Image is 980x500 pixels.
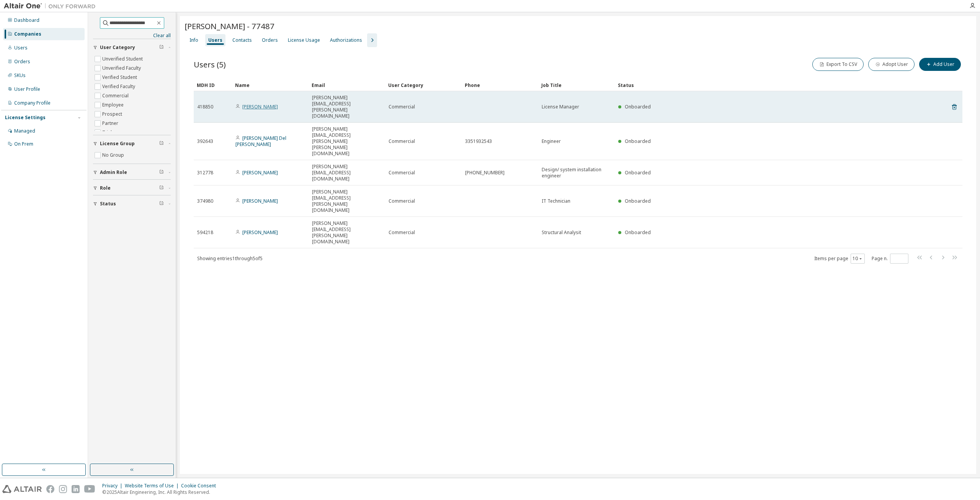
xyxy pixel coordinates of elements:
span: Commercial [389,138,415,144]
button: User Category [93,39,171,56]
button: 10 [853,256,863,262]
span: [PERSON_NAME][EMAIL_ADDRESS][DOMAIN_NAME] [312,164,382,182]
span: Clear filter [159,185,164,191]
div: Company Profile [14,100,51,106]
label: Unverified Student [102,54,144,64]
div: MDH ID [197,79,229,91]
span: Design/ system installation engineer [542,167,611,179]
span: Page n. [872,254,908,264]
span: Commercial [389,170,415,176]
div: Contacts [232,37,252,43]
span: [PERSON_NAME][EMAIL_ADDRESS][PERSON_NAME][DOMAIN_NAME] [312,220,382,245]
div: Users [14,45,28,51]
div: Job Title [541,79,612,91]
span: Onboarded [625,103,651,110]
img: facebook.svg [46,485,54,493]
img: Altair One [4,2,100,10]
div: User Profile [14,86,40,92]
label: Verified Faculty [102,82,137,91]
div: On Prem [14,141,33,147]
label: Commercial [102,91,130,100]
span: 418850 [197,104,213,110]
div: Phone [465,79,535,91]
div: SKUs [14,72,26,79]
a: [PERSON_NAME] [242,169,278,176]
span: 374980 [197,198,213,204]
span: Admin Role [100,169,127,175]
button: Add User [919,58,961,71]
label: Verified Student [102,73,139,82]
span: [PERSON_NAME][EMAIL_ADDRESS][PERSON_NAME][PERSON_NAME][DOMAIN_NAME] [312,126,382,157]
span: [PERSON_NAME][EMAIL_ADDRESS][PERSON_NAME][DOMAIN_NAME] [312,95,382,119]
a: [PERSON_NAME] Del [PERSON_NAME] [235,135,286,148]
span: Onboarded [625,138,651,144]
span: Commercial [389,198,415,204]
button: License Group [93,135,171,152]
img: youtube.svg [84,485,95,493]
div: Orders [14,59,30,65]
label: Unverified Faculty [102,64,142,73]
a: [PERSON_NAME] [242,103,278,110]
a: Clear all [93,33,171,39]
button: Role [93,180,171,197]
p: © 2025 Altair Engineering, Inc. All Rights Reserved. [102,489,220,495]
label: No Group [102,151,126,160]
img: linkedin.svg [72,485,80,493]
button: Admin Role [93,164,171,181]
span: Role [100,185,111,191]
span: Commercial [389,230,415,236]
span: Onboarded [625,198,651,204]
a: [PERSON_NAME] [242,229,278,236]
button: Status [93,195,171,212]
div: Privacy [102,483,125,489]
span: License Group [100,141,135,147]
div: Cookie Consent [181,483,220,489]
span: Clear filter [159,201,164,207]
div: Authorizations [330,37,362,43]
span: 312778 [197,170,213,176]
div: Dashboard [14,17,39,23]
span: Clear filter [159,169,164,175]
span: Onboarded [625,229,651,236]
label: Employee [102,100,125,110]
div: Companies [14,31,41,37]
span: User Category [100,44,135,51]
span: Onboarded [625,169,651,176]
div: Info [189,37,198,43]
span: Commercial [389,104,415,110]
span: [PHONE_NUMBER] [465,170,505,176]
span: [PERSON_NAME][EMAIL_ADDRESS][PERSON_NAME][DOMAIN_NAME] [312,189,382,213]
button: Export To CSV [812,58,864,71]
label: Prospect [102,110,124,119]
div: Managed [14,128,35,134]
span: [PERSON_NAME] - 77487 [185,21,274,31]
span: Showing entries 1 through 5 of 5 [197,255,263,262]
label: Partner [102,119,120,128]
span: Status [100,201,116,207]
span: Engineer [542,138,561,144]
span: 392643 [197,138,213,144]
div: Website Terms of Use [125,483,181,489]
div: Orders [262,37,278,43]
img: altair_logo.svg [2,485,42,493]
div: Users [208,37,222,43]
div: User Category [388,79,459,91]
span: 594218 [197,230,213,236]
span: Items per page [814,254,865,264]
span: License Manager [542,104,579,110]
span: Clear filter [159,44,164,51]
a: [PERSON_NAME] [242,198,278,204]
div: Status [618,79,916,91]
button: Adopt User [868,58,915,71]
div: License Settings [5,115,46,121]
div: Email [312,79,382,91]
span: Clear filter [159,141,164,147]
span: Structural Analysit [542,230,581,236]
label: Trial [102,128,113,137]
div: Name [235,79,305,91]
span: 3351932543 [465,138,492,144]
span: IT Technician [542,198,570,204]
div: License Usage [288,37,320,43]
img: instagram.svg [59,485,67,493]
span: Users (5) [194,59,226,70]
